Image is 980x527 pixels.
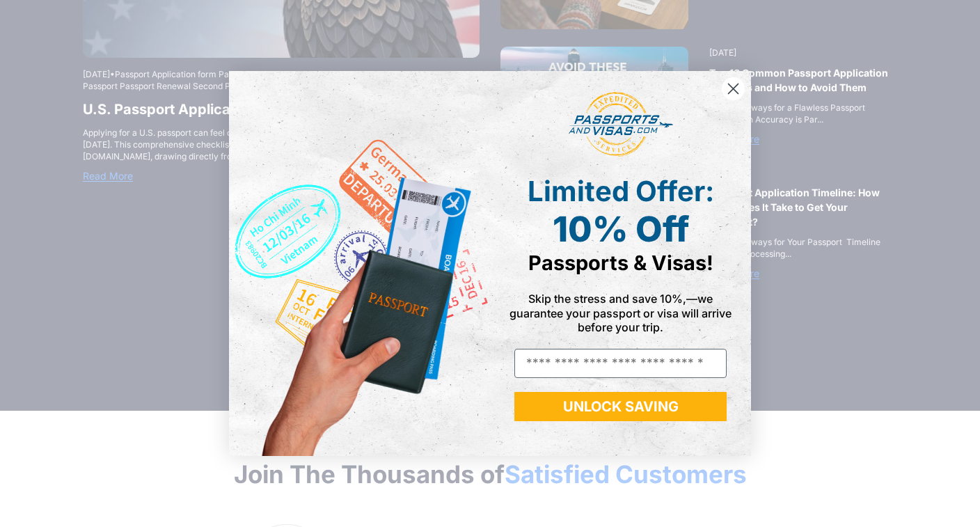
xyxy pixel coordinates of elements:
[933,480,966,513] iframe: Intercom live chat
[229,71,490,456] img: de9cda0d-0715-46ca-9a25-073762a91ba7.png
[553,208,689,250] span: 10% Off
[721,77,745,101] button: Close dialog
[528,174,714,208] span: Limited Offer:
[569,92,673,157] img: passports and visas
[514,392,727,421] button: UNLOCK SAVING
[528,251,713,275] span: Passports & Visas!
[509,292,732,333] span: Skip the stress and save 10%,—we guarantee your passport or visa will arrive before your trip.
